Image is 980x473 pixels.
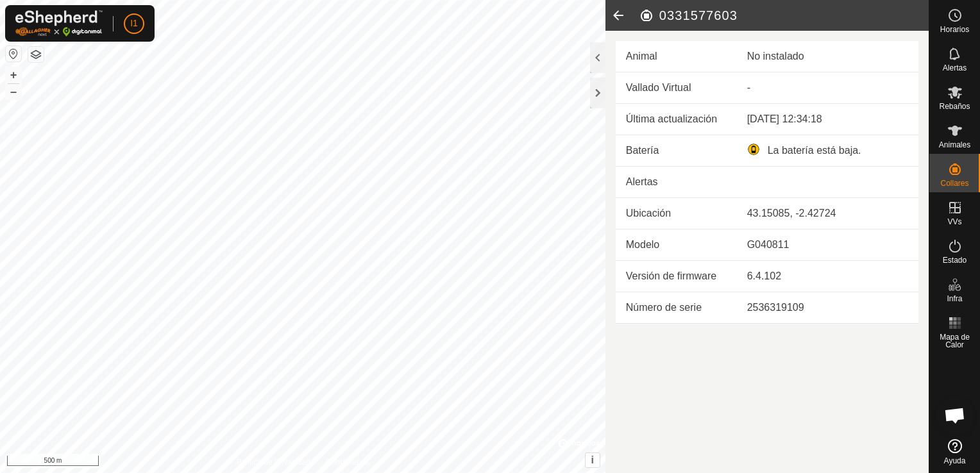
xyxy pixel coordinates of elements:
td: Vallado Virtual [616,72,737,104]
img: Logo Gallagher [15,10,103,37]
td: Animal [616,41,737,72]
button: Capas del Mapa [28,47,44,62]
div: G040811 [747,237,908,253]
button: Restablecer Mapa [6,46,21,62]
a: Contáctenos [326,456,369,468]
a: Política de Privacidad [236,456,310,468]
h2: 0331577603 [639,8,929,23]
span: Estado [943,256,967,264]
span: I1 [130,17,138,30]
button: – [6,84,21,99]
td: Ubicación [616,198,737,229]
a: Ayuda [929,434,980,470]
span: Mapa de Calor [933,333,977,349]
td: Número de serie [616,292,737,324]
div: La batería está baja. [747,143,908,158]
td: Batería [616,135,737,167]
span: i [591,454,594,465]
td: Versión de firmware [616,261,737,292]
div: Chat abierto [936,396,974,435]
button: i [586,453,600,467]
div: 43.15085, -2.42724 [747,206,908,221]
span: Collares [940,179,968,187]
td: Última actualización [616,104,737,135]
span: Rebaños [939,103,970,110]
span: Ayuda [944,457,966,465]
span: Infra [947,295,962,303]
span: Horarios [940,26,969,33]
div: 2536319109 [747,300,908,315]
div: No instalado [747,49,908,64]
app-display-virtual-paddock-transition: - [747,82,750,93]
div: [DATE] 12:34:18 [747,112,908,127]
td: Alertas [616,167,737,198]
span: Alertas [943,64,967,72]
div: 6.4.102 [747,269,908,284]
span: Animales [939,141,970,149]
span: VVs [947,218,961,226]
button: + [6,67,21,83]
td: Modelo [616,229,737,261]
